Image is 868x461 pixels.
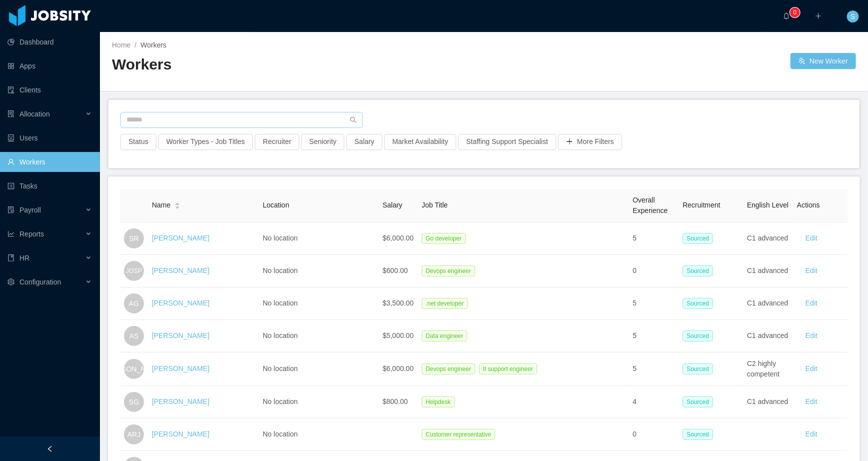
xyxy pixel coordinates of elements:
[346,134,382,150] button: Salary
[152,266,209,274] a: [PERSON_NAME]
[806,331,818,339] a: Edit
[743,352,793,386] td: C2 highly competent
[629,320,679,352] td: 5
[683,266,717,274] a: Sourced
[422,429,495,440] span: Customer representative
[683,298,713,309] span: Sourced
[259,352,379,386] td: No location
[19,110,50,118] span: Allocation
[791,53,856,69] button: icon: usergroup-addNew Worker
[140,41,166,49] span: Workers
[743,386,793,418] td: C1 advanced
[129,392,139,412] span: SG
[633,196,668,214] span: Overall Experience
[422,265,475,276] span: Devops engineer
[683,233,713,244] span: Sourced
[629,386,679,418] td: 4
[259,418,379,451] td: No location
[126,262,142,280] span: JOSP
[747,201,789,209] span: English Level
[422,233,466,244] span: Go developer
[558,134,622,150] button: icon: plusMore Filters
[19,254,29,262] span: HR
[783,12,790,19] i: icon: bell
[790,7,800,17] sup: 0
[683,429,713,440] span: Sourced
[806,299,818,307] a: Edit
[629,287,679,320] td: 5
[152,331,209,339] a: [PERSON_NAME]
[175,205,180,208] i: icon: caret-down
[263,201,289,209] span: Location
[806,234,818,242] a: Edit
[19,206,41,214] span: Payroll
[259,386,379,418] td: No location
[743,255,793,287] td: C1 advanced
[129,293,139,313] span: AG
[112,54,484,75] h2: Workers
[7,152,92,172] a: icon: userWorkers
[7,110,14,117] i: icon: solution
[683,363,713,374] span: Sourced
[259,320,379,352] td: No location
[458,134,556,150] button: Staffing Support Specialist
[301,134,344,150] button: Seniority
[629,418,679,451] td: 0
[129,326,139,346] span: AS
[152,200,170,210] span: Name
[683,331,717,339] a: Sourced
[683,299,717,307] a: Sourced
[7,176,92,196] a: icon: profileTasks
[7,278,14,285] i: icon: setting
[255,134,299,150] button: Recruiter
[743,222,793,255] td: C1 advanced
[152,364,209,372] a: [PERSON_NAME]
[384,134,456,150] button: Market Availability
[158,134,253,150] button: Worker Types - Job Titles
[175,201,180,204] i: icon: caret-up
[7,80,92,100] a: icon: auditClients
[629,255,679,287] td: 0
[683,330,713,341] span: Sourced
[806,364,818,372] a: Edit
[259,255,379,287] td: No location
[806,397,818,405] a: Edit
[7,128,92,148] a: icon: robotUsers
[683,201,720,209] span: Recruitment
[629,222,679,255] td: 5
[383,201,403,209] span: Salary
[743,287,793,320] td: C1 advanced
[743,320,793,352] td: C1 advanced
[683,364,717,372] a: Sourced
[683,397,717,405] a: Sourced
[105,359,162,379] span: [PERSON_NAME]
[383,299,414,307] span: $3,500.00
[422,201,448,209] span: Job Title
[129,228,138,248] span: SR
[19,278,61,286] span: Configuration
[7,206,14,213] i: icon: file-protect
[422,363,475,374] span: Devops engineer
[152,430,209,438] a: [PERSON_NAME]
[383,397,408,405] span: $800.00
[683,265,713,276] span: Sourced
[350,116,357,123] i: icon: search
[152,299,209,307] a: [PERSON_NAME]
[422,330,467,341] span: Data engineer
[152,397,209,405] a: [PERSON_NAME]
[683,430,717,438] a: Sourced
[683,234,717,242] a: Sourced
[259,287,379,320] td: No location
[174,201,180,208] div: Sort
[629,352,679,386] td: 5
[806,430,818,438] a: Edit
[383,266,408,274] span: $600.00
[683,396,713,407] span: Sourced
[383,364,414,372] span: $6,000.00
[797,201,820,209] span: Actions
[19,230,44,238] span: Reports
[134,41,136,49] span: /
[7,32,92,52] a: icon: pie-chartDashboard
[7,254,14,261] i: icon: book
